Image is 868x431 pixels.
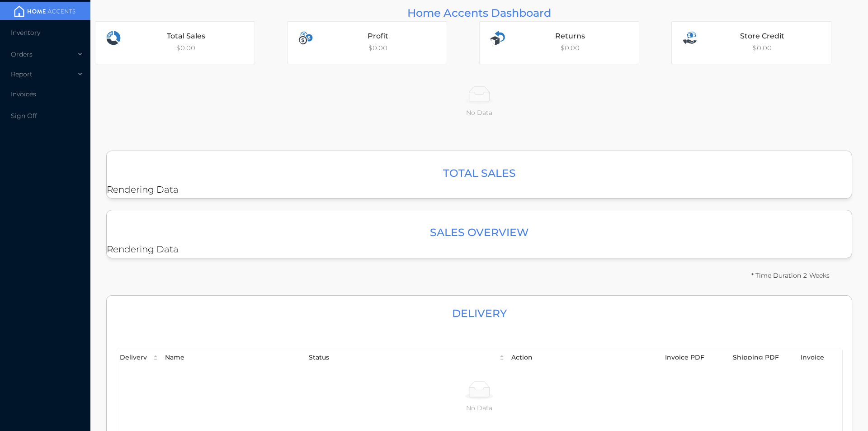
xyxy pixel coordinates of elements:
[123,403,835,413] p: No Data
[106,31,121,45] img: transactions.svg
[672,22,831,64] div: $ 0.00
[11,28,40,37] span: Inventory
[95,5,863,21] div: Home Accents Dashboard
[165,353,302,362] div: Name
[152,354,159,361] div: Sort
[465,381,493,399] img: No Data
[499,354,505,361] div: Sort
[491,31,505,45] img: returns.svg
[465,86,493,104] img: No Data
[512,31,628,42] div: Returns
[298,31,313,45] img: profits.svg
[751,267,830,284] div: * Time Duration 2 Weeks
[480,22,639,64] div: $ 0.00
[511,353,658,362] div: Action
[704,31,820,42] div: Store Credit
[106,210,852,258] div: Rendering Data
[106,151,852,199] div: Rendering Data
[733,353,793,362] div: Shipping PDF
[111,224,847,241] h3: Sales Overview
[120,353,148,362] div: Delivery
[107,305,852,322] h3: Delivery
[309,353,494,362] div: Status
[11,112,37,120] span: Sign Off
[288,22,447,64] div: $ 0.00
[11,90,36,98] span: Invoices
[95,22,255,64] div: $ 0.00
[153,354,159,355] i: icon: caret-up
[128,31,244,42] div: Total Sales
[320,31,436,42] div: Profit
[111,165,847,181] h3: Total Sales
[499,357,505,359] i: icon: caret-down
[153,357,159,359] i: icon: caret-down
[801,353,839,362] div: Invoice
[102,108,856,118] p: No Data
[683,31,697,45] img: sales.svg
[499,354,505,355] i: icon: caret-up
[11,5,79,18] img: mainBanner
[665,353,726,362] div: Invoice PDF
